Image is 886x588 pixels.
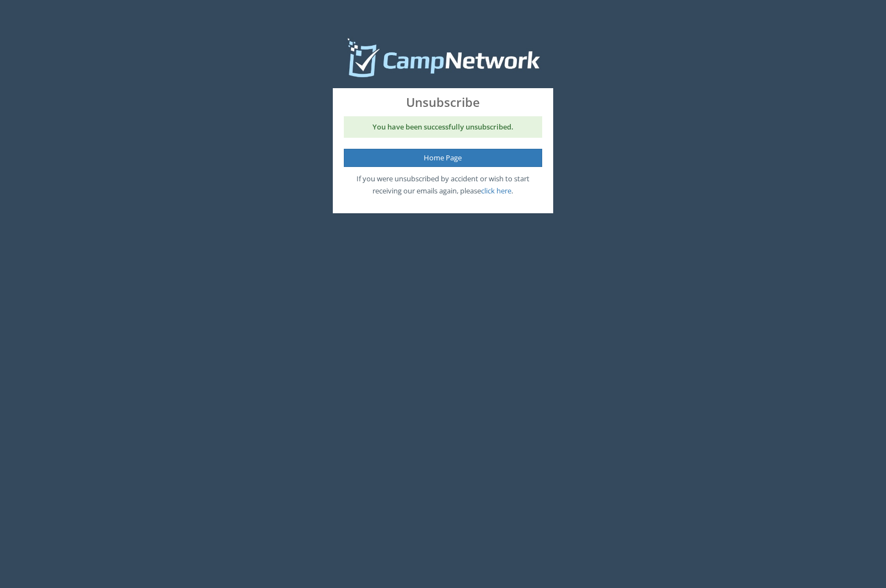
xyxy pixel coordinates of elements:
p: If you were unsubscribed by accident or wish to start receiving our emails again, please . [344,172,542,197]
img: Camp Network [344,36,541,80]
a: click here [481,186,511,196]
strong: You have been successfully unsubscribed. [372,122,514,132]
a: Home Page [344,149,542,167]
span: Unsubscribe [344,94,542,111]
